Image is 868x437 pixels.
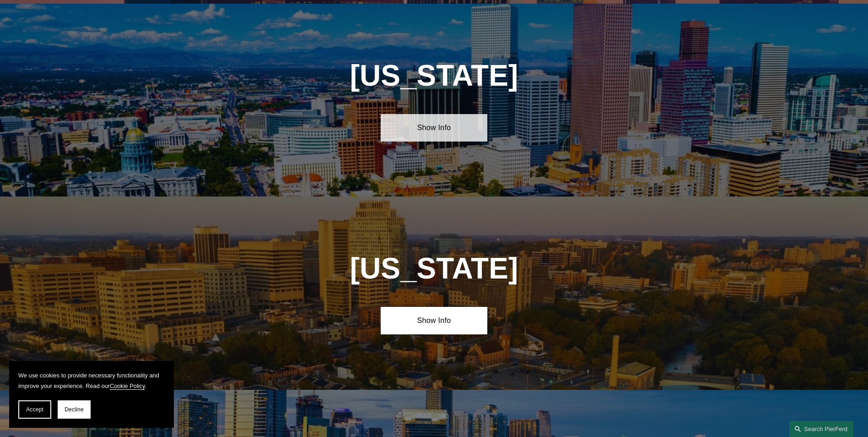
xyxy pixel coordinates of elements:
h1: [US_STATE] [301,252,567,285]
button: Accept [18,400,51,419]
a: Cookie Policy [110,382,145,389]
a: Show Info [381,307,487,334]
span: Decline [65,406,84,413]
h1: [US_STATE] [301,59,567,93]
button: Decline [58,400,91,419]
a: Show Info [381,114,487,142]
a: Search this site [789,421,853,437]
section: Cookie banner [9,361,174,428]
span: Accept [26,406,43,413]
p: We use cookies to provide necessary functionality and improve your experience. Read our . [18,370,165,391]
